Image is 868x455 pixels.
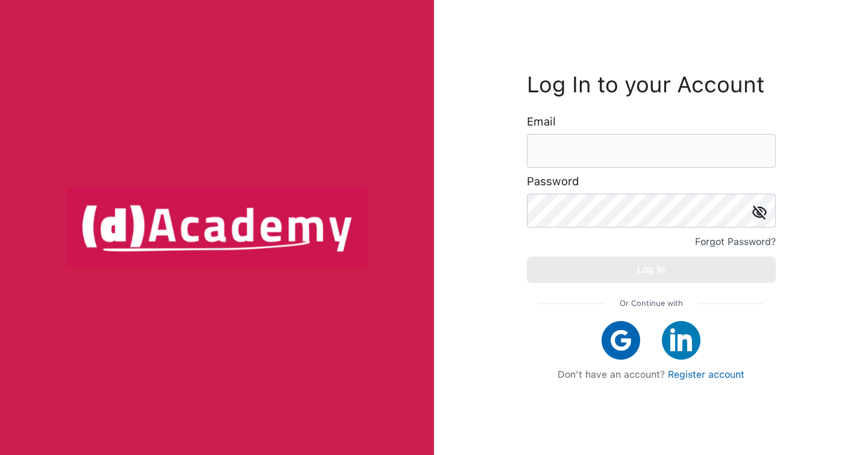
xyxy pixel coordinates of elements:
img: logo [66,188,368,267]
img: icon [752,205,767,220]
button: Log In [527,256,776,283]
label: Password [527,176,579,188]
span: Or Continue with [620,295,683,312]
div: Don't have an account? [539,369,764,380]
h3: Log In to your Account [527,75,776,95]
a: Register account [668,369,744,380]
img: line [699,303,764,304]
img: google icon [602,321,640,360]
img: line [539,303,604,304]
label: Email [527,116,556,128]
img: linkedIn icon [662,321,700,360]
div: Log In [637,261,665,278]
div: Forgot Password? [695,234,776,250]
